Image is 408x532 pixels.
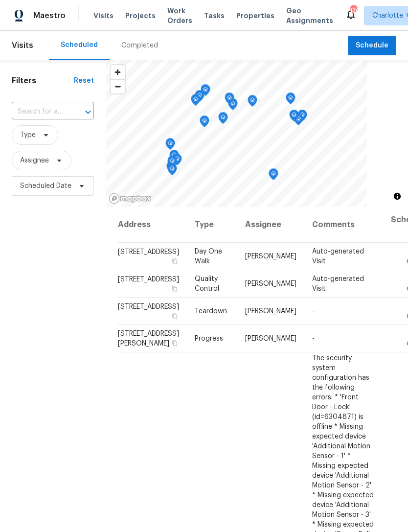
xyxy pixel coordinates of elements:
[237,207,304,243] th: Assignee
[348,36,396,56] button: Schedule
[245,308,296,315] span: [PERSON_NAME]
[20,130,36,140] span: Type
[195,308,227,315] span: Teardown
[111,80,125,93] span: Zoom out
[195,90,204,105] div: Map marker
[350,6,357,16] div: 130
[225,93,234,108] div: Map marker
[33,11,66,21] span: Maestro
[201,84,210,99] div: Map marker
[166,161,176,176] div: Map marker
[297,110,307,125] div: Map marker
[245,280,296,287] span: [PERSON_NAME]
[195,248,222,265] span: Day One Walk
[312,276,364,292] span: Auto-generated Visit
[195,335,223,342] span: Progress
[170,284,179,293] button: Copy Address
[20,156,49,165] span: Assignee
[118,330,179,347] span: [STREET_ADDRESS][PERSON_NAME]
[118,249,179,255] span: [STREET_ADDRESS]
[286,93,295,108] div: Map marker
[167,163,177,179] div: Map marker
[93,11,113,21] span: Visits
[125,11,156,21] span: Projects
[109,193,152,204] a: Mapbox homepage
[121,41,158,50] div: Completed
[356,40,388,52] span: Schedule
[170,257,179,266] button: Copy Address
[195,276,219,292] span: Quality Control
[170,339,179,347] button: Copy Address
[236,11,274,21] span: Properties
[12,104,67,119] input: Search for an address...
[289,110,299,125] div: Map marker
[167,156,177,171] div: Map marker
[312,308,315,315] span: -
[111,65,125,79] button: Zoom in
[111,79,125,93] button: Zoom out
[20,181,71,191] span: Scheduled Date
[81,105,95,119] button: Open
[165,138,175,153] div: Map marker
[204,12,225,19] span: Tasks
[200,116,209,131] div: Map marker
[391,190,403,202] button: Toggle attribution
[312,248,364,265] span: Auto-generated Visit
[169,150,179,165] div: Map marker
[245,335,296,342] span: [PERSON_NAME]
[117,207,187,243] th: Address
[312,335,315,342] span: -
[187,207,237,243] th: Type
[248,95,257,110] div: Map marker
[74,76,94,86] div: Reset
[304,207,383,243] th: Comments
[167,6,192,25] span: Work Orders
[394,191,400,202] span: Toggle attribution
[191,94,201,109] div: Map marker
[118,303,179,310] span: [STREET_ADDRESS]
[12,76,74,86] h1: Filters
[286,6,333,25] span: Geo Assignments
[12,35,33,56] span: Visits
[170,312,179,321] button: Copy Address
[269,168,278,184] div: Map marker
[245,253,296,260] span: [PERSON_NAME]
[118,276,179,283] span: [STREET_ADDRESS]
[106,60,367,207] canvas: Map
[61,40,98,50] div: Scheduled
[172,154,182,169] div: Map marker
[218,112,228,127] div: Map marker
